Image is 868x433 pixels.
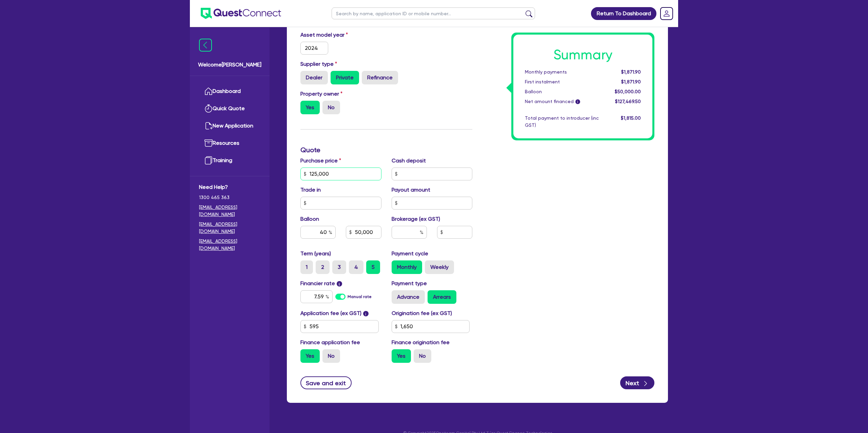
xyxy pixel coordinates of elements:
label: 2 [316,260,330,274]
a: Quick Quote [199,100,260,117]
a: [EMAIL_ADDRESS][DOMAIN_NAME] [199,221,260,235]
label: Monthly [392,260,422,274]
img: icon-menu-close [199,39,212,52]
a: Training [199,152,260,169]
a: Return To Dashboard [591,7,656,20]
span: $1,871.90 [621,69,641,75]
span: $1,871.90 [621,79,641,84]
img: resources [204,139,213,147]
label: Dealer [300,71,328,84]
span: $1,815.00 [621,115,641,121]
img: quick-quote [204,104,213,113]
a: New Application [199,117,260,135]
label: 1 [300,260,313,274]
img: training [204,156,213,164]
span: i [575,100,580,104]
label: Cash deposit [392,157,426,165]
label: Trade in [300,186,321,194]
label: 3 [332,260,346,274]
div: Total payment to introducer (inc GST) [520,115,604,129]
div: Monthly payments [520,68,604,76]
label: Financier rate [300,279,342,288]
label: No [322,349,340,363]
label: Payment type [392,279,427,288]
label: Weekly [425,260,454,274]
label: Balloon [300,215,319,223]
span: $127,469.50 [615,99,641,104]
label: Finance application fee [300,338,360,347]
label: 5 [366,260,380,274]
h3: Quote [300,146,472,154]
label: Origination fee (ex GST) [392,309,452,317]
label: Finance origination fee [392,338,450,347]
label: Payout amount [392,186,430,194]
a: [EMAIL_ADDRESS][DOMAIN_NAME] [199,238,260,252]
h1: Summary [525,47,641,63]
span: $50,000.00 [615,89,641,94]
label: Yes [300,349,320,363]
label: No [414,349,431,363]
a: Resources [199,135,260,152]
label: Manual rate [348,294,372,300]
label: No [322,101,340,114]
label: Asset model year [295,31,387,39]
span: Welcome [PERSON_NAME] [198,61,261,69]
button: Save and exit [300,376,352,389]
label: Property owner [300,90,342,98]
input: Search by name, application ID or mobile number... [332,7,535,19]
label: Term (years) [300,250,331,258]
label: Private [331,71,359,84]
label: Payment cycle [392,250,428,258]
label: Supplier type [300,60,337,68]
label: 4 [349,260,363,274]
a: [EMAIL_ADDRESS][DOMAIN_NAME] [199,204,260,218]
a: Dashboard [199,83,260,100]
span: 1300 465 363 [199,194,260,201]
label: Refinance [362,71,398,84]
span: i [363,311,369,316]
label: Yes [300,101,320,114]
label: Yes [392,349,411,363]
img: quest-connect-logo-blue [201,8,281,19]
label: Purchase price [300,157,341,165]
button: Next [620,376,654,389]
label: Arrears [428,290,456,304]
label: Advance [392,290,425,304]
a: Dropdown toggle [658,5,675,22]
div: Balloon [520,88,604,95]
span: Need Help? [199,183,260,191]
label: Brokerage (ex GST) [392,215,440,223]
div: First instalment [520,78,604,85]
div: Net amount financed [520,98,604,105]
label: Application fee (ex GST) [300,309,361,317]
span: i [337,281,342,287]
img: new-application [204,122,213,130]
